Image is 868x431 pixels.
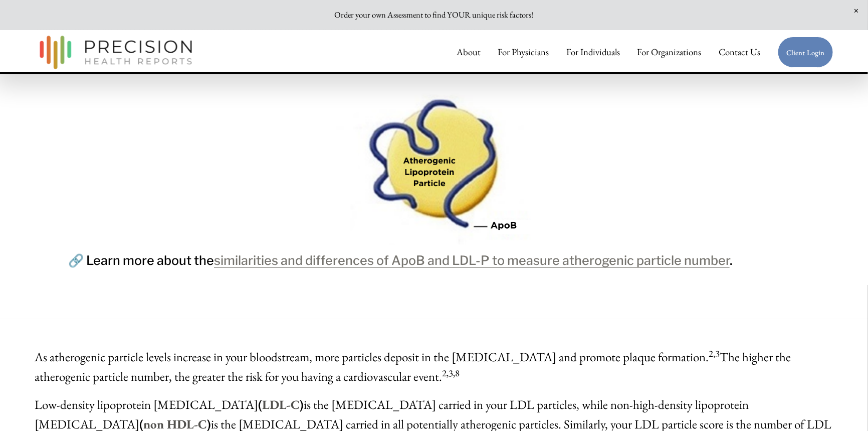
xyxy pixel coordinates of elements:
a: folder dropdown [637,42,702,62]
a: For Physicians [498,42,549,62]
a: similarities and differences of ApoB and LDL-P to measure atherogenic particle number [214,253,730,268]
a: Client Login [778,37,833,68]
span: As atherogenic particle levels increase in your bloodstream, more particles deposit in the [MEDIC... [35,349,791,384]
span: For Organizations [637,43,702,61]
iframe: Chat Widget [818,383,868,431]
a: LDL-C [262,396,300,412]
h4: 🔗 Learn more about the . [68,250,800,271]
a: About [457,42,481,62]
a: Contact Us [719,42,760,62]
sup: 2,3 [709,347,720,360]
a: For Individuals [566,42,620,62]
strong: ( ) [258,396,304,412]
img: Precision Health Reports [35,31,197,74]
sup: 2,3,8 [442,367,460,379]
